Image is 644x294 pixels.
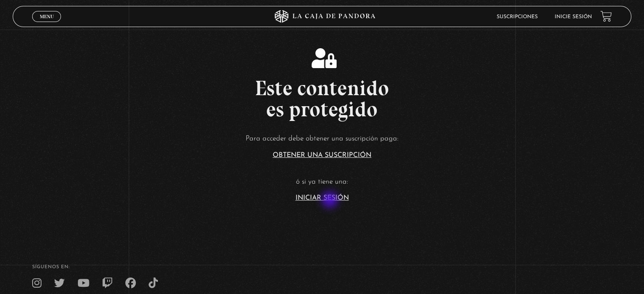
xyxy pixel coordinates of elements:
[600,11,612,22] a: View your shopping cart
[40,14,54,19] span: Menu
[32,265,612,269] h4: SÍguenos en:
[296,195,349,201] a: Iniciar Sesión
[555,14,592,19] a: Inicie sesión
[37,21,57,27] span: Cerrar
[497,14,538,19] a: Suscripciones
[273,152,371,159] a: Obtener una suscripción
